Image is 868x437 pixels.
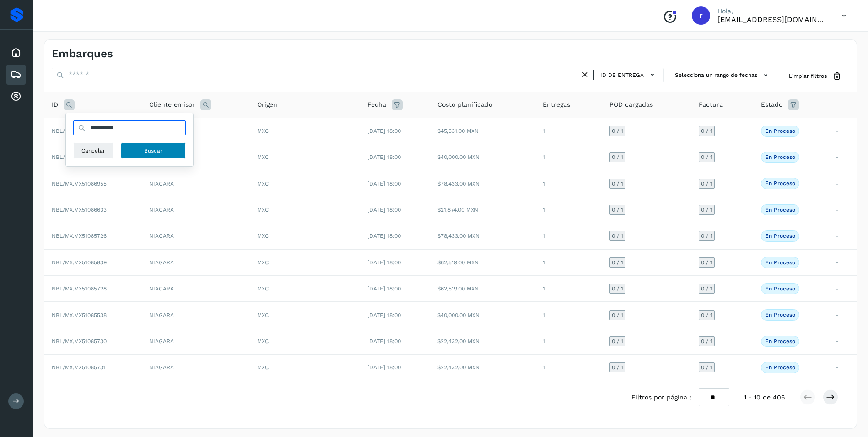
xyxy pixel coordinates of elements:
span: [DATE] 18:00 [367,154,401,160]
td: NIAGARA [142,144,250,170]
span: [DATE] 18:00 [367,338,401,344]
td: 1 [535,197,602,223]
span: MXC [257,312,269,318]
span: 0 / 1 [612,181,623,186]
span: NBL/MX.MX51085731 [52,364,106,371]
span: NBL/MX.MX51085839 [52,259,107,266]
td: $22,432.00 MXN [430,355,535,381]
span: [DATE] 18:00 [367,312,401,318]
td: - [828,144,857,170]
td: NIAGARA [142,170,250,197]
td: NIAGARA [142,355,250,381]
td: $78,433.00 MXN [430,223,535,249]
span: NBL/MX.MX51085730 [52,338,107,344]
td: 1 [535,328,602,354]
td: $45,331.00 MXN [430,118,535,144]
span: Entregas [543,100,570,109]
span: 0 / 1 [701,312,712,318]
p: En proceso [765,259,795,266]
span: MXC [257,207,269,213]
h4: Embarques [52,47,113,60]
td: $21,874.00 MXN [430,197,535,223]
td: - [828,328,857,354]
span: [DATE] 18:00 [367,233,401,239]
td: $62,519.00 MXN [430,276,535,302]
span: 1 - 10 de 406 [744,393,785,402]
div: Cuentas por cobrar [6,87,26,107]
p: En proceso [765,154,795,160]
span: 0 / 1 [701,128,712,134]
td: $78,433.00 MXN [430,170,535,197]
span: Filtros por página : [631,393,691,402]
span: 0 / 1 [612,339,623,344]
td: NIAGARA [142,223,250,249]
td: 1 [535,302,602,328]
td: - [828,355,857,381]
td: - [828,197,857,223]
span: 0 / 1 [612,128,623,134]
span: [DATE] 18:00 [367,285,401,292]
span: [DATE] 18:00 [367,259,401,266]
span: MXC [257,180,269,187]
span: NBL/MX.MX51087447 [52,154,106,160]
span: 0 / 1 [701,260,712,265]
span: MXC [257,338,269,344]
td: 1 [535,144,602,170]
span: 0 / 1 [701,233,712,239]
span: 0 / 1 [612,154,623,160]
span: MXC [257,285,269,292]
p: En proceso [765,128,795,134]
td: $22,432.00 MXN [430,328,535,354]
span: 0 / 1 [701,286,712,291]
p: romanreyes@tumsa.com.mx [717,15,827,24]
span: 0 / 1 [612,207,623,213]
span: NBL/MX.MX51086633 [52,207,107,213]
span: MXC [257,259,269,266]
div: Embarques [6,65,26,85]
span: Estado [761,100,782,109]
p: Hola, [717,7,827,15]
td: 1 [535,223,602,249]
span: [DATE] 18:00 [367,128,401,134]
span: 0 / 1 [612,312,623,318]
span: NBL/MX.MX51085728 [52,285,107,292]
span: 0 / 1 [612,365,623,370]
td: NIAGARA [142,276,250,302]
span: NBL/MX.MX51086955 [52,180,107,187]
td: 1 [535,170,602,197]
span: NBL/MX.MX51085726 [52,233,107,239]
td: $40,000.00 MXN [430,302,535,328]
span: MXC [257,233,269,239]
span: Fecha [367,100,386,109]
td: $62,519.00 MXN [430,249,535,275]
td: 1 [535,276,602,302]
span: MXC [257,154,269,160]
button: Selecciona un rango de fechas [671,68,774,83]
p: En proceso [765,285,795,292]
button: Limpiar filtros [782,68,849,85]
p: En proceso [765,180,795,186]
td: NIAGARA [142,118,250,144]
p: En proceso [765,207,795,213]
td: NIAGARA [142,328,250,354]
td: 1 [535,355,602,381]
span: [DATE] 18:00 [367,180,401,187]
td: 1 [535,118,602,144]
span: Factura [699,100,723,109]
td: - [828,249,857,275]
td: NIAGARA [142,249,250,275]
td: 1 [535,249,602,275]
span: [DATE] 18:00 [367,364,401,371]
td: - [828,302,857,328]
div: Inicio [6,43,26,63]
span: 0 / 1 [701,154,712,160]
span: 0 / 1 [612,286,623,291]
span: 0 / 1 [701,339,712,344]
span: [DATE] 18:00 [367,207,401,213]
p: En proceso [765,233,795,239]
td: - [828,276,857,302]
span: MXC [257,364,269,371]
span: MXC [257,128,269,134]
span: Cliente emisor [149,100,195,109]
p: En proceso [765,338,795,344]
